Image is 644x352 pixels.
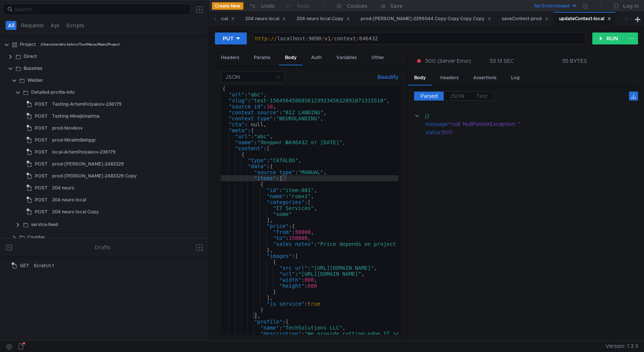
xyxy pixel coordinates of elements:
span: POST [35,170,48,182]
div: Redo [297,1,310,10]
div: message [425,120,448,128]
div: prod-[PERSON_NAME]-2483329 [52,158,124,170]
button: Requests [19,21,46,30]
button: PUT [215,33,247,44]
span: POST [35,123,48,134]
div: : [425,128,638,136]
button: Api [48,21,62,30]
div: Direct [24,51,37,62]
div: Project [20,39,36,50]
div: Undo [261,1,275,10]
div: 204 neuro local [52,194,86,206]
div: Body [408,71,432,86]
span: POST [35,111,48,122]
div: Assertions [467,71,502,85]
button: Create New [212,2,243,10]
span: Text [476,93,487,99]
span: GET [20,260,29,271]
div: 204 neuro local [245,15,286,23]
span: Version: 1.3.3 [605,341,638,352]
div: Bussines [24,63,42,74]
span: POST [35,194,48,206]
div: PUT [223,34,234,43]
div: prod-[PERSON_NAME]-2299044 Copy Copy Copy Copy [361,15,491,23]
div: Drafts [95,243,110,252]
span: POST [35,146,48,158]
div: Testing-MinejkinaIrina [52,111,100,122]
div: Counter [27,232,45,243]
div: Headers [215,51,245,65]
div: Detailed-profile-info [31,87,75,98]
div: 55 BYTES [562,58,587,64]
div: 204 neuro [52,182,75,194]
span: POST [35,158,48,170]
div: Welder [27,75,43,86]
button: Redo [280,0,315,12]
div: Cookies [347,1,367,10]
span: POST [35,182,48,194]
div: prod-[PERSON_NAME]-2483329 Copy [52,170,137,182]
div: Testing-ArtemPolyakov-236179 [52,99,122,110]
div: prod-Novikov [52,123,83,134]
div: service-feed [31,219,58,230]
span: Parsed [420,93,438,99]
div: No Environment [534,3,570,10]
button: Scripts [64,21,86,30]
span: POST [35,206,48,217]
div: Scratch 1 [34,260,54,271]
div: : [425,120,638,128]
div: Log [505,71,526,85]
button: Beautify [374,72,401,81]
span: 500 (Server Error) [425,57,471,65]
span: POST [35,99,48,110]
div: 204 neuro local Copy [297,15,350,23]
div: Auth [305,51,328,65]
button: All [6,21,16,30]
input: Search... [14,5,186,13]
span: POST [35,135,48,146]
div: "null: NullPointerException: " [449,120,629,128]
div: /Users/serdmi-kzhnv/TestMace/Main/Project [40,39,120,50]
div: saveContext-prod [502,15,549,23]
div: 204 neuro local Copy [52,206,99,217]
div: prod-MiralimBehggi [52,135,95,146]
div: Log In [623,1,639,10]
div: Params [248,51,276,65]
div: Variables [330,51,363,65]
div: updateContext-local [559,15,611,23]
div: 500 [442,128,628,136]
div: Body [279,51,303,65]
div: Save [390,3,402,9]
div: Headers [434,71,465,85]
div: status [425,128,440,136]
button: RUN [592,33,626,44]
div: 53.13 SEC [490,58,514,64]
div: Other [365,51,390,65]
span: JSON [450,93,464,99]
div: local-ArtemPolyakov-236179 [52,146,116,158]
button: Undo [243,0,280,12]
div: {} [425,112,627,120]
